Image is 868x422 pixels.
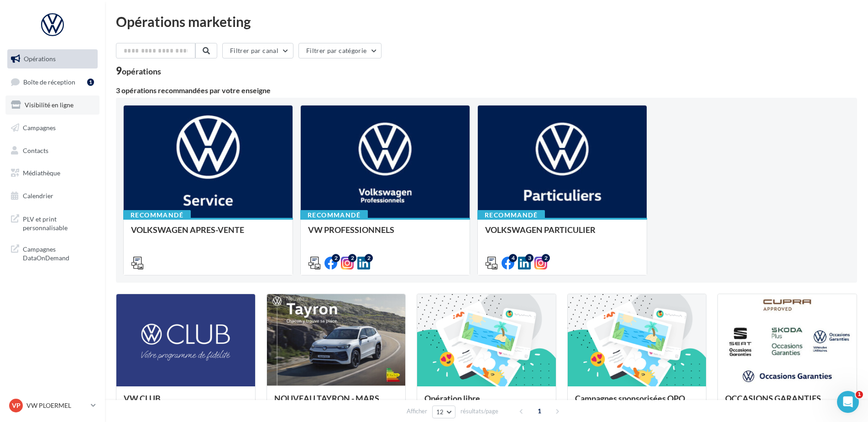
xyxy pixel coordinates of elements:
div: 9 [116,66,161,76]
span: Médiathèque [23,169,60,177]
a: Campagnes [5,118,99,137]
span: Calendrier [23,192,53,200]
div: 2 [332,254,340,262]
span: 1 [856,391,863,398]
span: VW CLUB [124,393,161,403]
span: Campagnes sponsorisées OPO [575,393,685,403]
div: 4 [509,254,517,262]
span: Visibilité en ligne [25,101,73,109]
p: VW PLOERMEL [26,401,87,410]
div: 2 [365,254,373,262]
span: 12 [436,408,444,416]
span: PLV et print personnalisable [23,213,94,232]
div: 1 [87,79,94,86]
button: 12 [432,406,455,418]
span: résultats/page [460,407,498,416]
span: Opérations [24,55,56,63]
a: Médiathèque [5,164,99,183]
iframe: Intercom live chat [837,391,859,413]
a: Opérations [5,49,99,69]
div: opérations [122,67,161,75]
div: Recommandé [477,210,545,220]
span: Campagnes [23,124,56,132]
button: Filtrer par catégorie [298,43,382,58]
span: Afficher [407,407,427,416]
div: 2 [348,254,356,262]
div: Opérations marketing [116,15,857,28]
a: Campagnes DataOnDemand [5,239,99,266]
div: Recommandé [123,210,191,220]
span: Opération libre [424,393,480,403]
a: VP VW PLOERMEL [7,397,98,414]
a: Calendrier [5,186,99,206]
button: Filtrer par canal [222,43,293,58]
a: PLV et print personnalisable [5,209,99,236]
span: VW PROFESSIONNELS [308,225,394,235]
div: 3 opérations recommandées par votre enseigne [116,87,857,94]
span: 1 [532,404,547,418]
div: 3 [525,254,533,262]
span: VOLKSWAGEN APRES-VENTE [131,225,244,235]
span: VP [12,401,21,410]
div: Recommandé [300,210,368,220]
span: OCCASIONS GARANTIES [725,393,821,403]
span: Campagnes DataOnDemand [23,243,94,263]
a: Visibilité en ligne [5,95,99,115]
span: Boîte de réception [23,78,75,85]
div: 2 [542,254,550,262]
a: Contacts [5,141,99,160]
a: Boîte de réception1 [5,72,99,92]
span: Contacts [23,146,48,154]
span: VOLKSWAGEN PARTICULIER [485,225,596,235]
